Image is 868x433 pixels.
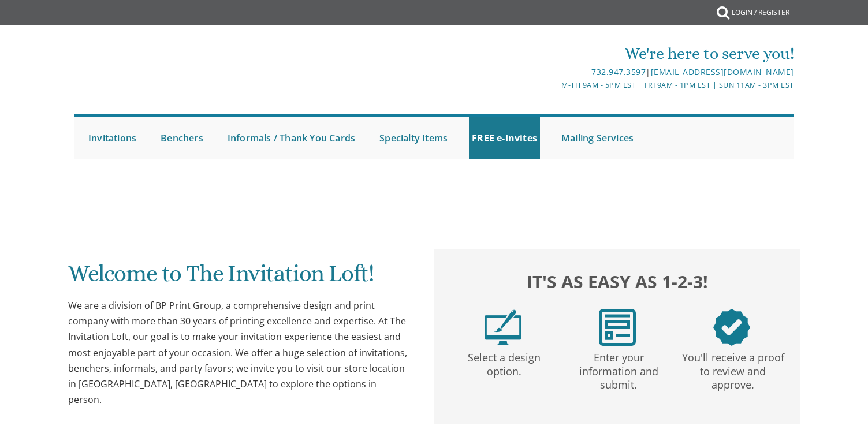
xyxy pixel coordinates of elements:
div: | [315,65,794,79]
a: Benchers [158,117,206,159]
a: Mailing Services [558,117,636,159]
img: step1.png [485,309,521,346]
p: You'll receive a proof to review and approve. [678,346,788,392]
h1: Welcome to The Invitation Loft! [68,261,411,295]
img: step2.png [599,309,636,346]
h2: It's as easy as 1-2-3! [446,268,789,294]
a: 732.947.3597 [591,66,646,77]
a: Informals / Thank You Cards [225,117,358,159]
a: FREE e-Invites [469,117,540,159]
p: Select a design option. [449,346,559,379]
a: [EMAIL_ADDRESS][DOMAIN_NAME] [651,66,794,77]
div: M-Th 9am - 5pm EST | Fri 9am - 1pm EST | Sun 11am - 3pm EST [315,79,794,91]
div: We're here to serve you! [315,42,794,65]
p: Enter your information and submit. [564,346,673,392]
img: step3.png [713,309,750,346]
a: Invitations [85,117,139,159]
div: We are a division of BP Print Group, a comprehensive design and print company with more than 30 y... [68,298,411,408]
a: Specialty Items [377,117,450,159]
